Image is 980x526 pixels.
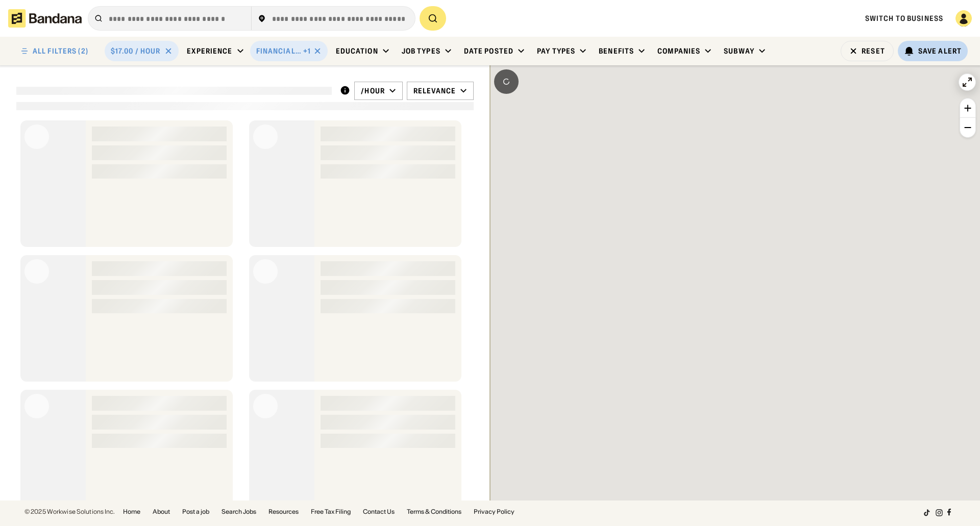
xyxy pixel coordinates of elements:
div: © 2025 Workwise Solutions Inc. [24,509,115,515]
a: About [153,509,170,515]
a: Post a job [182,509,209,515]
a: Contact Us [363,509,395,515]
div: Job Types [402,46,440,56]
div: Experience [187,46,232,56]
a: Privacy Policy [474,509,514,515]
div: Companies [657,46,700,56]
div: Relevance [413,86,456,95]
a: Resources [268,509,299,515]
div: Benefits [599,46,634,56]
a: Free Tax Filing [311,509,351,515]
div: $17.00 / hour [111,46,161,56]
div: grid [16,116,474,500]
img: Bandana logotype [8,9,82,28]
a: Terms & Conditions [407,509,461,515]
div: Reset [862,47,885,55]
div: Financial Services [256,46,302,56]
a: Home [123,509,140,515]
a: Search Jobs [222,509,256,515]
div: ALL FILTERS (2) [33,47,88,55]
a: Switch to Business [865,14,943,23]
div: Save Alert [918,46,962,56]
div: Date Posted [464,46,513,56]
div: Pay Types [537,46,575,56]
div: Education [336,46,378,56]
div: /hour [361,86,385,95]
div: +1 [303,46,311,56]
div: Subway [724,46,754,56]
